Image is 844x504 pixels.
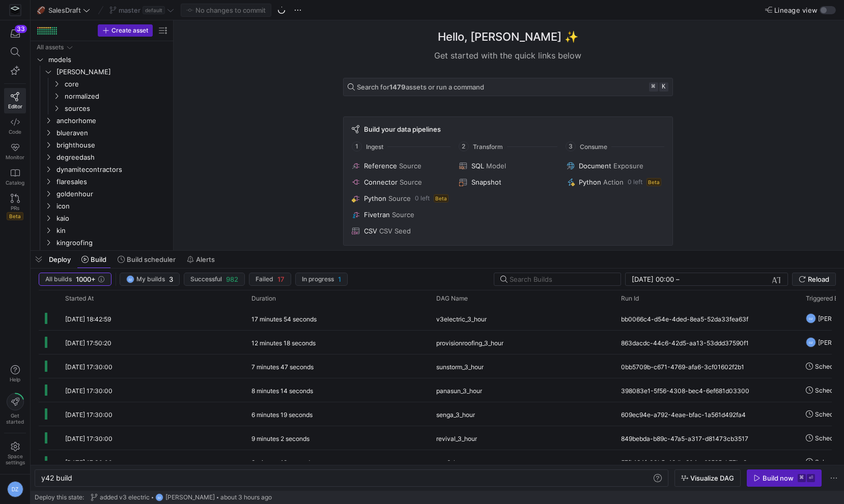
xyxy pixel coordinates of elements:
[350,192,451,204] button: PythonSource0 leftBeta
[57,115,167,127] span: anchorhome
[35,127,169,139] div: Press SPACE to select this row.
[57,164,167,175] span: dynamitecontractors
[57,225,167,236] span: kin
[806,313,816,323] div: DZ
[615,402,800,426] div: 609ec94e-a792-4eae-bfac-1a561d492fa4
[57,66,167,78] span: [PERSON_NAME]
[815,354,844,378] span: Scheduler
[632,275,674,283] input: Start datetime
[8,103,22,109] span: Editor
[436,331,503,355] span: provisionroofing_3_hour
[486,162,506,170] span: Model
[436,355,484,379] span: sunstorm_3_hour
[165,494,215,501] span: [PERSON_NAME]
[798,474,806,482] kbd: ⌘
[364,227,377,235] span: CSV
[57,152,167,163] span: degreedash
[35,53,169,66] div: Press SPACE to select this row.
[807,474,815,482] kbd: ⏎
[438,28,578,45] h1: Hello, [PERSON_NAME] ✨
[436,379,482,403] span: panasun_3_hour
[136,276,165,283] span: My builds
[763,474,794,482] div: Build now
[182,251,219,268] button: Alerts
[39,273,111,286] button: All builds1000+
[357,83,484,91] span: Search for assets or run a command
[48,54,167,66] span: models
[35,212,169,224] div: Press SPACE to select this row.
[10,5,20,15] img: https://storage.googleapis.com/y42-prod-data-exchange/images/Yf2Qvegn13xqq0DljGMI0l8d5Zqtiw36EXr8...
[302,276,334,283] span: In progress
[65,295,94,302] span: Started At
[815,402,844,426] span: Scheduler
[65,103,167,114] span: sources
[251,435,310,442] y42-duration: 9 minutes 2 seconds
[65,91,167,102] span: normalized
[350,209,451,221] button: FivetranSource
[57,188,167,200] span: goldenhour
[220,494,272,501] span: about 3 hours ago
[11,205,19,211] span: PRs
[57,139,167,151] span: brighthouse
[111,27,148,34] span: Create asset
[41,473,72,482] span: y42 build
[4,190,26,224] a: PRsBeta
[9,129,21,135] span: Code
[251,315,317,323] y42-duration: 17 minutes 54 seconds
[621,295,639,302] span: Run Id
[76,275,96,283] span: 1000+
[6,154,24,160] span: Monitor
[774,6,818,14] span: Lineage view
[615,450,800,473] div: 57fb194f-33b5-48db-904a-68585cb77ba8
[613,162,643,170] span: Exposure
[436,427,477,451] span: revival_3_hour
[615,426,800,450] div: 849bebda-b89c-47a5-a317-d81473cb3517
[251,411,313,419] y42-duration: 6 minutes 19 seconds
[682,275,748,283] input: End datetime
[256,276,273,283] span: Failed
[190,276,222,283] span: Successful
[65,387,112,395] span: [DATE] 17:30:00
[49,255,71,263] span: Deploy
[457,160,558,172] button: SQLModel
[649,82,658,92] kbd: ⌘
[35,78,169,90] div: Press SPACE to select this row.
[399,162,421,170] span: Source
[628,179,642,186] span: 0 left
[251,363,314,371] y42-duration: 7 minutes 47 seconds
[646,178,661,186] span: Beta
[806,295,842,302] span: Triggered By
[65,363,112,371] span: [DATE] 17:30:00
[674,469,741,487] button: Visualize DAG
[126,275,134,283] div: DZ
[815,426,844,450] span: Scheduler
[392,211,414,219] span: Source
[65,459,112,466] span: [DATE] 17:30:00
[436,403,475,427] span: senga_3_hour
[7,481,23,497] div: DZ
[226,275,238,283] span: 982
[4,479,26,500] button: DZ
[35,188,169,200] div: Press SPACE to select this row.
[436,295,468,302] span: DAG Name
[364,178,398,186] span: Connector
[4,88,26,113] a: Editor
[364,194,386,202] span: Python
[4,2,26,19] a: https://storage.googleapis.com/y42-prod-data-exchange/images/Yf2Qvegn13xqq0DljGMI0l8d5Zqtiw36EXr8...
[747,469,822,487] button: Build now⌘⏎
[35,224,169,236] div: Press SPACE to select this row.
[350,176,451,188] button: ConnectorSource
[77,251,111,268] button: Build
[6,412,24,425] span: Get started
[57,176,167,188] span: flaresales
[379,227,411,235] span: CSV Seed
[35,139,169,151] div: Press SPACE to select this row.
[4,113,26,139] a: Code
[35,494,84,501] span: Deploy this state:
[15,25,27,33] div: 33
[35,236,169,249] div: Press SPACE to select this row.
[4,24,26,43] button: 33
[364,125,441,133] span: Build your data pipelines
[565,176,666,188] button: PythonAction0 leftBeta
[815,378,844,402] span: Scheduler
